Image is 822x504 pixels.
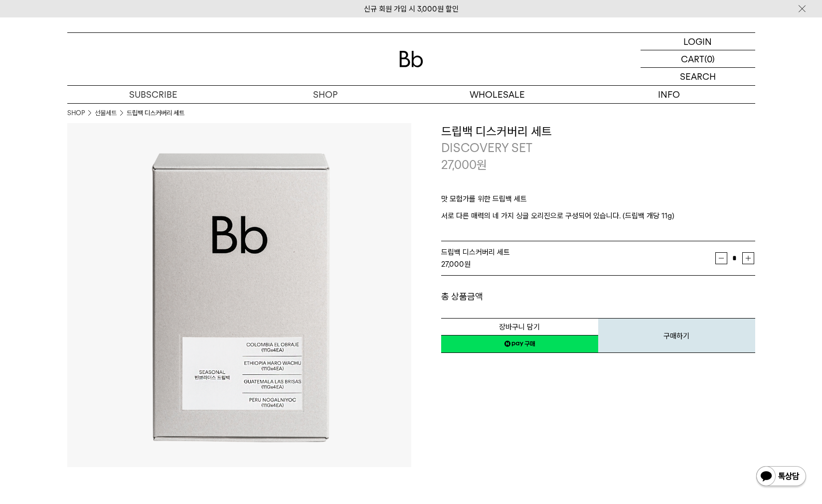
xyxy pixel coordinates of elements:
[641,50,755,68] a: CART (0)
[239,86,411,103] a: SHOP
[598,318,755,353] button: 구매하기
[715,252,727,264] button: 감소
[583,86,755,103] p: INFO
[742,252,754,264] button: 증가
[364,4,459,13] a: 신규 회원 가입 시 3,000원 할인
[441,260,464,269] strong: 27,000
[67,108,85,118] a: SHOP
[641,33,755,50] a: LOGIN
[441,335,598,353] a: 새창
[441,157,487,173] p: 27,000
[95,108,117,118] a: 선물세트
[67,86,239,103] a: SUBSCRIBE
[441,140,755,157] p: DISCOVERY SET
[755,465,807,489] img: 카카오톡 채널 1:1 채팅 버튼
[441,248,510,257] span: 드립백 디스커버리 세트
[399,51,423,67] img: 로고
[477,158,487,172] span: 원
[681,50,704,67] p: CART
[441,210,755,222] p: 서로 다른 매력의 네 가지 싱글 오리진으로 구성되어 있습니다. (드립백 개당 11g)
[441,193,755,210] p: 맛 모험가를 위한 드립백 세트
[441,258,715,270] div: 원
[683,33,712,50] p: LOGIN
[411,86,583,103] p: WHOLESALE
[127,108,184,118] li: 드립백 디스커버리 세트
[67,123,411,467] img: 드립백 디스커버리 세트
[680,68,716,85] p: SEARCH
[441,123,755,140] h3: 드립백 디스커버리 세트
[704,50,715,67] p: (0)
[441,291,598,303] dt: 총 상품금액
[441,318,598,336] button: 장바구니 담기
